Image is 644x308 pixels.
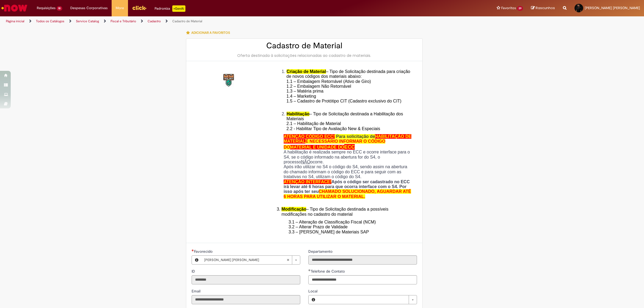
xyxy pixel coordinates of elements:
[111,19,136,23] a: Fiscal e Tributário
[192,269,196,274] span: Somente leitura - ID
[318,295,417,304] a: Limpar campo Local
[284,134,411,144] span: HABILITAÇÃO DE MATERIAL
[186,27,233,38] button: Adicionar a Favoritos
[192,249,194,251] span: Obrigatório Preenchido
[290,145,344,149] span: MATERIAL E UNIDADE DO
[202,256,300,264] a: [PERSON_NAME] [PERSON_NAME]Limpar campo Favorecido
[284,179,331,184] span: ATENÇÃO INTERFACE!
[155,5,185,12] div: Padroniza
[288,220,376,234] span: 3.1 – Alteração de Classificação Fiscal (NCM) 3.2 – Alterar Prazo de Validade 3.3 – [PERSON_NAME]...
[536,5,555,10] span: Rascunhos
[287,69,326,74] span: Criação de Material
[287,112,309,116] span: Habilitação
[192,269,196,274] label: Somente leitura - ID
[308,255,417,265] input: Departamento
[192,53,417,58] div: Oferta destinada à solicitações relacionadas ao cadastro de materiais.
[284,189,411,199] span: CHAMADO SOLUCIONADO, AGUARDAR ATÉ 6 HORAS PARA UTILIZAR O MATERIAL.
[192,288,202,294] label: Somente leitura - Email
[301,160,310,164] u: NÃO
[192,289,202,294] span: Somente leitura - Email
[76,19,99,23] a: Service Catalog
[501,5,516,11] span: Favoritos
[344,144,355,150] span: ECC
[308,269,311,271] span: Obrigatório Preenchido
[281,207,413,217] li: – Tipo de Solicitação destinada a possíveis modificações no cadastro do material
[284,139,385,149] span: É NECESSÁRIO INFORMAR O CÓDIGO DO
[172,5,185,12] p: +GenAi
[57,6,62,11] span: 10
[336,134,375,139] span: Para solicitação de
[284,134,335,139] span: ATENÇÃO CÓDIGO ECC!
[308,275,417,284] input: Telefone de Contato
[311,269,346,274] span: Telefone de Contato
[585,6,640,10] span: [PERSON_NAME] [PERSON_NAME]
[192,256,202,264] button: Favorecido, Visualizar este registro Samuel Bassani Soares
[172,19,202,23] a: Cadastro de Material
[192,275,300,284] input: ID
[281,207,306,211] span: Modificação
[148,19,161,23] a: Cadastro
[308,249,334,254] label: Somente leitura - Departamento
[191,31,230,35] span: Adicionar a Favoritos
[116,5,124,11] span: More
[308,249,334,254] span: Somente leitura - Departamento
[37,5,56,11] span: Requisições
[192,295,300,304] input: Email
[308,289,319,294] span: Local
[287,69,410,108] span: – Tipo de Solicitação destinada para criação de novos códigos dos materiais abaixo: 1.1 – Embalag...
[284,164,413,179] p: Após irão utilizar no S4 o código do S4, sendo assim na abertura do chamado informam o código do ...
[192,41,417,50] h2: Cadastro de Material
[1,3,28,13] img: ServiceNow
[36,19,64,23] a: Todos os Catálogos
[204,256,287,264] span: [PERSON_NAME] [PERSON_NAME]
[221,72,238,89] img: Cadastro de Material
[517,6,523,11] span: 29
[287,112,403,131] span: – Tipo de Solicitação destinada a Habilitação dos Materiais 2.1 – Habilitação de Material 2.2 - H...
[309,295,318,304] button: Local, Visualizar este registro
[194,249,214,254] span: Necessários - Favorecido
[70,5,108,11] span: Despesas Corporativas
[284,150,413,164] p: A habilitação é realizada sempre no ECC e ocorre interface para o S4, se o código informado na ab...
[531,6,555,11] a: Rascunhos
[284,256,292,264] abbr: Limpar campo Favorecido
[284,179,411,199] strong: Após o código ser cadastrado no ECC irá levar até 6 horas para que ocorra interface com o S4. Por...
[132,4,147,12] img: click_logo_yellow_360x200.png
[6,19,24,23] a: Página inicial
[4,16,425,26] ul: Trilhas de página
